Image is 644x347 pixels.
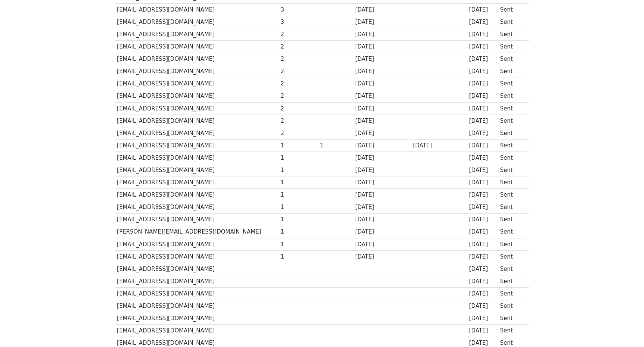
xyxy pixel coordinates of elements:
div: [DATE] [469,6,497,14]
div: 1 [320,141,352,150]
div: [DATE] [355,154,410,162]
div: 1 [281,253,316,261]
div: [DATE] [469,228,497,236]
div: [DATE] [469,240,497,249]
div: 3 [281,6,316,14]
td: [EMAIL_ADDRESS][DOMAIN_NAME] [115,78,279,90]
td: Sent [498,90,525,102]
div: [DATE] [355,6,410,14]
div: 2 [281,129,316,138]
td: Sent [498,164,525,176]
td: [EMAIL_ADDRESS][DOMAIN_NAME] [115,164,279,176]
div: 3 [281,18,316,26]
div: 1 [281,166,316,175]
td: [EMAIL_ADDRESS][DOMAIN_NAME] [115,65,279,78]
td: Sent [498,213,525,226]
div: 1 [281,203,316,212]
div: [DATE] [355,166,410,175]
div: [DATE] [469,18,497,26]
td: Sent [498,3,525,16]
td: [EMAIL_ADDRESS][DOMAIN_NAME] [115,312,279,325]
td: [EMAIL_ADDRESS][DOMAIN_NAME] [115,3,279,16]
div: [DATE] [469,104,497,113]
div: [DATE] [469,92,497,100]
div: [DATE] [355,79,410,88]
div: [DATE] [355,67,410,76]
div: [DATE] [355,43,410,51]
td: [EMAIL_ADDRESS][DOMAIN_NAME] [115,102,279,115]
div: 1 [281,154,316,162]
div: 1 [281,178,316,187]
div: [DATE] [355,55,410,63]
td: [EMAIL_ADDRESS][DOMAIN_NAME] [115,176,279,189]
div: [DATE] [469,166,497,175]
div: 2 [281,30,316,39]
div: 2 [281,117,316,125]
td: Sent [498,140,525,152]
td: Sent [498,275,525,288]
td: Sent [498,176,525,189]
td: [EMAIL_ADDRESS][DOMAIN_NAME] [115,16,279,28]
td: [PERSON_NAME][EMAIL_ADDRESS][DOMAIN_NAME] [115,226,279,238]
td: Sent [498,263,525,275]
div: 1 [281,141,316,150]
td: Sent [498,201,525,213]
td: Sent [498,189,525,201]
div: [DATE] [355,191,410,199]
div: 1 [281,191,316,199]
td: Sent [498,115,525,127]
td: Sent [498,127,525,139]
div: 2 [281,67,316,76]
div: [DATE] [355,129,410,138]
div: [DATE] [355,215,410,224]
td: [EMAIL_ADDRESS][DOMAIN_NAME] [115,288,279,300]
div: [DATE] [469,43,497,51]
td: [EMAIL_ADDRESS][DOMAIN_NAME] [115,115,279,127]
td: Sent [498,78,525,90]
div: 2 [281,79,316,88]
td: Sent [498,41,525,53]
td: [EMAIL_ADDRESS][DOMAIN_NAME] [115,275,279,288]
div: [DATE] [413,141,465,150]
div: [DATE] [469,302,497,310]
td: [EMAIL_ADDRESS][DOMAIN_NAME] [115,201,279,213]
td: Sent [498,250,525,263]
div: [DATE] [469,67,497,76]
div: [DATE] [355,203,410,212]
div: [DATE] [469,154,497,162]
td: [EMAIL_ADDRESS][DOMAIN_NAME] [115,127,279,139]
td: [EMAIL_ADDRESS][DOMAIN_NAME] [115,28,279,41]
td: [EMAIL_ADDRESS][DOMAIN_NAME] [115,189,279,201]
td: Sent [498,53,525,65]
div: 2 [281,92,316,100]
div: 1 [281,215,316,224]
div: 2 [281,104,316,113]
div: [DATE] [469,191,497,199]
div: [DATE] [469,253,497,261]
div: [DATE] [355,228,410,236]
div: [DATE] [469,203,497,212]
div: [DATE] [355,240,410,249]
td: Sent [498,102,525,115]
td: [EMAIL_ADDRESS][DOMAIN_NAME] [115,325,279,337]
div: [DATE] [469,277,497,286]
td: Sent [498,238,525,250]
div: 1 [281,240,316,249]
div: [DATE] [355,253,410,261]
td: [EMAIL_ADDRESS][DOMAIN_NAME] [115,53,279,65]
td: [EMAIL_ADDRESS][DOMAIN_NAME] [115,140,279,152]
div: [DATE] [469,290,497,298]
div: [DATE] [355,30,410,39]
div: [DATE] [355,178,410,187]
td: [EMAIL_ADDRESS][DOMAIN_NAME] [115,213,279,226]
td: [EMAIL_ADDRESS][DOMAIN_NAME] [115,41,279,53]
div: [DATE] [469,129,497,138]
iframe: Chat Widget [607,311,644,347]
td: [EMAIL_ADDRESS][DOMAIN_NAME] [115,152,279,164]
td: [EMAIL_ADDRESS][DOMAIN_NAME] [115,90,279,102]
td: Sent [498,152,525,164]
td: Sent [498,288,525,300]
td: Sent [498,65,525,78]
div: [DATE] [355,92,410,100]
div: [DATE] [355,18,410,26]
